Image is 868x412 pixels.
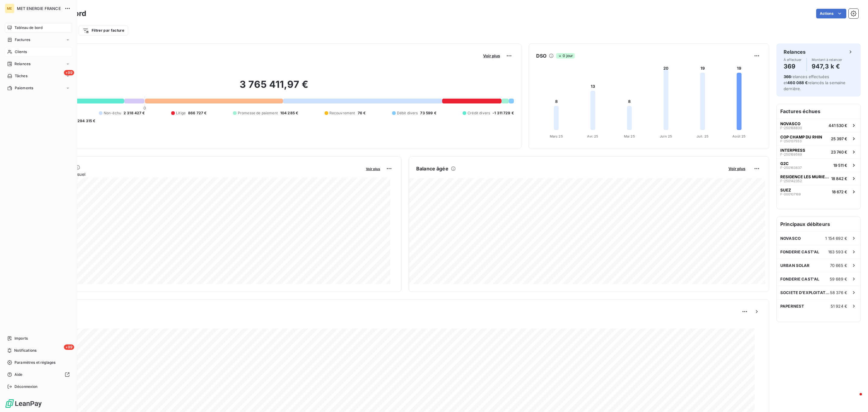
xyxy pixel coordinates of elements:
[784,74,846,91] span: relances effectuées et relancés la semaine dernière.
[832,189,847,194] span: 18 672 €
[188,110,206,116] span: 866 727 €
[780,135,822,139] span: COP CHAMP DU RHIN
[784,58,802,62] span: À effectuer
[697,134,709,138] tspan: Juil. 25
[784,74,791,79] span: 366
[556,53,575,59] span: 0 jour
[780,139,802,143] span: F-250137553
[830,277,847,281] span: 59 689 €
[64,70,74,75] span: +99
[780,174,829,179] span: RESIDENCE LES MURIERS
[777,172,860,185] button: RESIDENCE LES MURIERSF-25014235218 842 €
[777,132,860,145] button: COP CHAMP DU RHINF-25013755325 397 €
[15,85,33,91] span: Paiements
[14,61,30,67] span: Relances
[780,161,789,166] span: G2C
[780,290,830,295] span: SOCIETE D'EXPLOITATION DES MARCHES COMMUNAUX
[727,166,747,171] button: Voir plus
[416,165,448,172] h6: Balance âgée
[831,304,847,309] span: 51 924 €
[14,372,23,377] span: Aide
[420,110,436,116] span: 73 599 €
[124,110,145,116] span: 2 318 427 €
[5,35,72,45] a: Factures
[777,217,860,231] h6: Principaux débiteurs
[481,53,502,59] button: Voir plus
[76,118,96,124] span: -294 315 €
[831,136,847,141] span: 25 397 €
[14,25,42,30] span: Tableau de bord
[825,236,847,241] span: 1 154 692 €
[5,358,72,367] a: Paramètres et réglages
[5,370,72,379] a: Aide
[848,391,862,406] iframe: Intercom live chat
[780,148,805,153] span: INTERPRESS
[5,23,72,33] a: Tableau de bord
[780,236,801,241] span: NOVASCO
[483,53,500,58] span: Voir plus
[660,134,672,138] tspan: Juin 25
[829,123,847,128] span: 441 530 €
[104,110,121,116] span: Non-échu
[812,58,842,62] span: Montant à relancer
[5,4,14,13] div: ME
[143,106,146,110] span: 0
[587,134,598,138] tspan: Avr. 25
[79,26,128,35] button: Filtrer par facture
[784,48,806,55] h6: Relances
[238,110,278,116] span: Promesse de paiement
[550,134,563,138] tspan: Mars 25
[780,121,800,126] span: NOVASCO
[777,119,860,132] button: NOVASCOF-250168830441 530 €
[624,134,635,138] tspan: Mai 25
[5,71,72,81] a: +99Tâches
[777,185,860,198] button: SUEZF-00010716918 672 €
[14,348,36,353] span: Notifications
[833,163,847,168] span: 19 511 €
[732,134,746,138] tspan: Août 25
[777,145,860,158] button: INTERPRESSF-25016958923 740 €
[780,166,802,170] span: F-250163837
[830,263,847,268] span: 70 665 €
[728,166,745,171] span: Voir plus
[5,47,72,57] a: Clients
[5,83,72,93] a: Paiements
[5,334,72,343] a: Imports
[14,336,28,341] span: Imports
[366,167,380,171] span: Voir plus
[777,158,860,172] button: G2CF-25016383719 511 €
[15,49,27,55] span: Clients
[358,110,366,116] span: 76 €
[831,176,847,181] span: 18 842 €
[780,153,802,156] span: F-250169589
[15,73,27,79] span: Tâches
[15,37,30,43] span: Factures
[780,249,819,254] span: FONDERIE CAST'AL
[492,110,514,116] span: -1 311 729 €
[329,110,355,116] span: Recouvrement
[780,263,810,268] span: URBAN SOLAR
[828,249,847,254] span: 163 593 €
[14,360,55,365] span: Paramètres et réglages
[176,110,186,116] span: Litige
[5,399,42,408] img: Logo LeanPay
[64,344,74,350] span: +99
[780,277,819,281] span: FONDERIE CAST'AL
[364,166,382,171] button: Voir plus
[780,304,804,309] span: PAPERNEST
[816,9,846,18] button: Actions
[14,384,38,389] span: Déconnexion
[780,192,801,196] span: F-000107169
[397,110,418,116] span: Débit divers
[780,126,802,130] span: F-250168830
[17,6,61,11] span: MET ENERGIE FRANCE
[5,59,72,69] a: Relances
[780,188,791,192] span: SUEZ
[467,110,490,116] span: Crédit divers
[784,62,802,71] h4: 369
[831,150,847,154] span: 23 740 €
[830,290,847,295] span: 58 376 €
[787,80,807,85] span: 460 088 €
[536,52,546,59] h6: DSO
[780,179,802,183] span: F-250142352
